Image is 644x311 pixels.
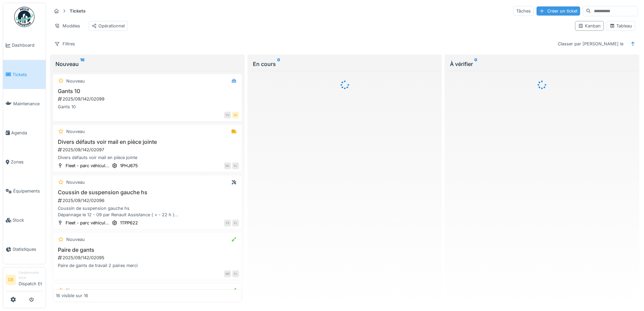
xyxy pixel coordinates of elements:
div: Nouveau [66,236,85,243]
div: Gestionnaire local [19,270,43,281]
div: 2025/09/142/02097 [57,147,239,153]
a: DE Gestionnaire localDispatch Et [6,270,43,291]
div: Divers défauts voir mail en pièce jointe [56,154,239,161]
h3: Gants 10 [56,88,239,94]
div: DE [224,162,231,169]
div: FL [232,220,239,226]
sup: 16 [80,60,85,68]
div: 16 visible sur 16 [56,292,88,299]
h3: Divers défauts voir mail en pièce jointe [56,139,239,145]
div: Filtres [51,39,78,49]
div: MS [224,270,231,277]
div: Modèles [51,21,83,31]
span: Stock [13,217,43,223]
div: Classer par [PERSON_NAME] le [555,39,626,49]
div: YC [224,112,231,118]
div: Coussin de suspension gauche hs Dépannage le 12 - 09 par Renault Assistance ( + - 22 h ) Dossier ... [56,205,239,218]
div: FL [232,162,239,169]
a: Agenda [3,118,46,147]
div: 2025/09/142/02095 [57,254,239,261]
div: 1TPP622 [120,220,138,226]
span: Dashboard [12,42,43,48]
a: Dashboard [3,31,46,60]
div: Nouveau [66,78,85,84]
h3: Coussin de suspension gauche hs [56,189,239,196]
span: Tickets [13,71,43,78]
div: En cours [253,60,437,68]
div: Tableau [610,23,632,29]
strong: Tickets [67,8,88,14]
div: Kanban [578,23,601,29]
div: DE [232,112,239,118]
li: DE [6,275,16,285]
a: Stock [3,206,46,235]
a: Statistiques [3,235,46,264]
div: 1PHJ675 [120,162,138,169]
span: Équipements [13,188,43,194]
div: 2025/09/142/02096 [57,197,239,204]
div: Créer un ticket [536,6,580,16]
a: Équipements [3,177,46,206]
span: Agenda [11,130,43,136]
a: Tickets [3,60,46,89]
h3: Paire de gants [56,247,239,253]
div: 2025/09/142/02099 [57,96,239,102]
a: Zones [3,148,46,177]
div: À vérifier [450,60,634,68]
div: Nouveau [66,287,85,293]
div: FL [232,270,239,277]
a: Maintenance [3,89,46,118]
div: Opérationnel [92,23,125,29]
sup: 0 [277,60,280,68]
div: Fleet - parc véhicul... [66,220,109,226]
div: Nouveau [55,60,239,68]
span: Maintenance [13,101,43,107]
div: Fleet - parc véhicul... [66,162,109,169]
div: FS [224,220,231,226]
div: Tâches [513,6,534,16]
span: Zones [11,159,43,165]
li: Dispatch Et [19,270,43,290]
span: Statistiques [13,246,43,252]
div: Paire de gants de travail 2 paires merci [56,262,239,269]
div: Gants 10 [56,104,239,110]
div: Nouveau [66,179,85,185]
div: Nouveau [66,128,85,135]
sup: 0 [474,60,477,68]
img: Badge_color-CXgf-gQk.svg [14,7,34,27]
